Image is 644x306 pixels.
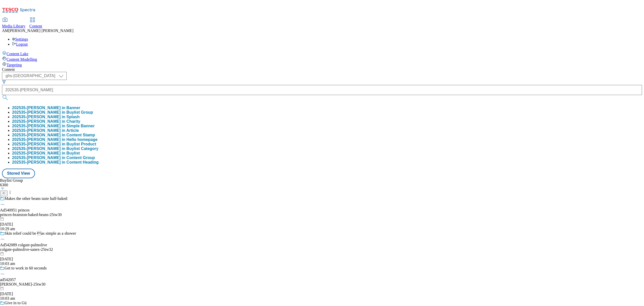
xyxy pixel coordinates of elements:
[2,51,642,56] a: Content Lake
[12,137,98,142] button: 202535-[PERSON_NAME] in Hello homepage
[5,196,67,201] div: Makes the other beans taste half-baked
[12,106,80,110] button: 202535-[PERSON_NAME] in Banner
[12,137,98,142] div: 202535-[PERSON_NAME] in
[66,110,93,114] span: Buylist Group
[2,169,35,178] button: Stored View
[29,24,42,28] span: Content
[5,266,47,270] div: Get to work in 60 seconds
[9,28,73,33] span: [PERSON_NAME] [PERSON_NAME]
[2,24,25,28] span: Media Library
[29,18,42,28] a: Content
[12,37,28,41] a: Settings
[66,137,98,142] span: Hello homepage
[12,160,99,165] button: 202535-[PERSON_NAME] in Content Heading
[2,67,642,72] div: Content
[7,52,28,56] span: Content Lake
[12,146,98,151] button: 202535-[PERSON_NAME] in Buylist Category
[12,151,80,156] button: 202535-[PERSON_NAME] in Buylist
[5,231,76,236] div: Skin relief could be as simple as a shower
[12,156,95,160] div: 202535-[PERSON_NAME] in
[12,124,95,128] button: 202535-[PERSON_NAME] in Simple Banner
[12,133,95,137] button: 202535-[PERSON_NAME] in Content Stamp
[2,62,642,67] a: Targeting
[5,301,27,305] div: Give in to Gü
[2,56,642,62] a: Content Modelling
[2,80,6,84] svg: Search Filters
[12,110,93,115] div: 202535-[PERSON_NAME] in
[12,128,79,133] button: 202535-[PERSON_NAME] in Article
[7,63,22,67] span: Targeting
[7,57,37,62] span: Content Modelling
[12,156,95,160] button: 202535-[PERSON_NAME] in Content Group
[12,133,95,137] div: 202535-[PERSON_NAME] in
[2,28,9,33] span: AM
[2,18,25,28] a: Media Library
[66,133,95,137] span: Content Stamp
[12,115,80,119] button: 202535-[PERSON_NAME] in Splash
[12,42,28,46] a: Logout
[66,156,95,160] span: Content Group
[12,119,80,124] button: 202535-[PERSON_NAME] in Charity
[12,110,93,115] button: 202535-[PERSON_NAME] in Buylist Group
[2,85,642,95] input: Search
[12,142,96,146] button: 202535-[PERSON_NAME] in Buylist Product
